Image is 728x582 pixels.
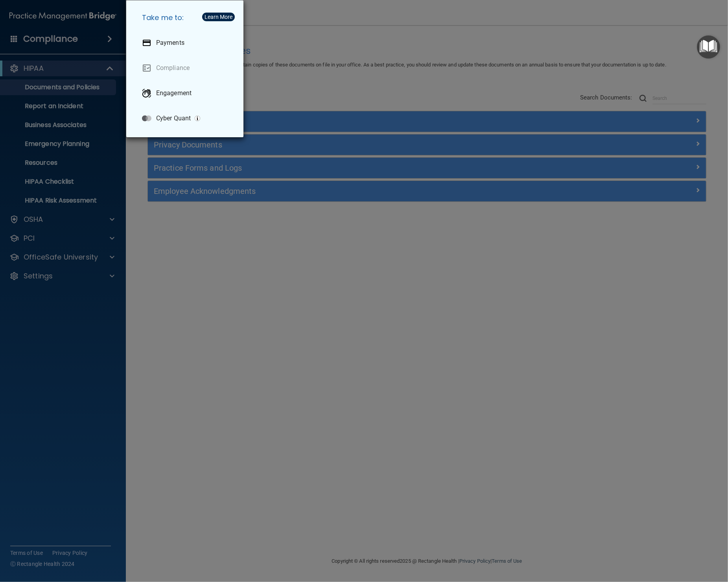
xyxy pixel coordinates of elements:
[202,13,235,21] button: Learn More
[205,14,232,20] div: Learn More
[136,57,237,79] a: Compliance
[136,32,237,54] a: Payments
[156,114,191,122] p: Cyber Quant
[697,35,720,59] button: Open Resource Center
[156,89,192,97] p: Engagement
[136,82,237,104] a: Engagement
[136,107,237,129] a: Cyber Quant
[136,7,237,29] h5: Take me to:
[592,527,719,558] iframe: Drift Widget Chat Controller
[156,39,184,47] p: Payments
